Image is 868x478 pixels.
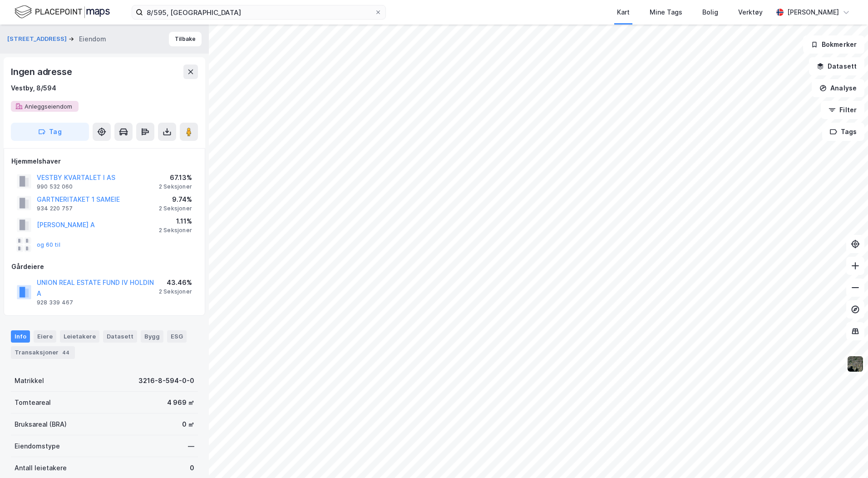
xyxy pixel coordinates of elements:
button: Tilbake [169,32,202,46]
div: Info [11,330,30,342]
div: 44 [60,348,71,357]
div: Tomteareal [15,397,51,408]
div: 1.11% [159,216,192,227]
div: 928 339 467 [37,299,73,306]
img: 9k= [847,355,864,373]
div: Verktøy [738,7,763,18]
div: Kontrollprogram for chat [823,434,868,478]
div: — [188,441,194,452]
div: Gårdeiere [11,261,197,272]
div: 990 532 060 [37,183,73,190]
div: Hjemmelshaver [11,156,197,167]
div: Leietakere [60,330,99,342]
button: Analyse [812,79,864,97]
button: Tag [11,123,89,141]
div: Mine Tags [650,7,682,18]
div: 9.74% [159,194,192,205]
button: Filter [821,101,864,119]
div: 934 220 757 [37,205,73,212]
img: logo.f888ab2527a4732fd821a326f86c7f29.svg [15,4,110,20]
div: Eiendomstype [15,441,60,452]
div: 2 Seksjoner [159,205,192,212]
div: 0 ㎡ [182,419,194,430]
button: Datasett [809,57,864,75]
div: Datasett [103,330,137,342]
div: Eiere [34,330,56,342]
div: 43.46% [159,277,192,288]
div: Matrikkel [15,375,44,386]
div: Bruksareal (BRA) [15,419,67,430]
div: 3216-8-594-0-0 [138,375,194,386]
div: Kart [617,7,630,18]
iframe: Chat Widget [823,434,868,478]
div: [PERSON_NAME] [787,7,839,18]
input: Søk på adresse, matrikkel, gårdeiere, leietakere eller personer [143,5,375,19]
div: 4 969 ㎡ [167,397,194,408]
div: Antall leietakere [15,463,67,473]
div: 2 Seksjoner [159,227,192,234]
div: 67.13% [159,172,192,183]
div: 0 [190,463,194,473]
div: 2 Seksjoner [159,288,192,295]
button: Bokmerker [803,35,864,54]
div: Eiendom [79,34,106,45]
div: Bygg [141,330,163,342]
div: Vestby, 8/594 [11,83,56,94]
div: ESG [167,330,187,342]
div: 2 Seksjoner [159,183,192,190]
div: Ingen adresse [11,65,74,79]
div: Bolig [702,7,718,18]
button: Tags [822,123,864,141]
button: [STREET_ADDRESS] [7,35,69,44]
div: Transaksjoner [11,346,75,359]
